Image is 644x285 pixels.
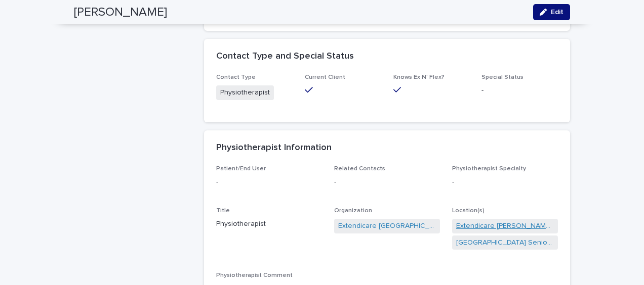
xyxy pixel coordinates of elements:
span: Special Status [481,74,524,80]
span: Title [216,208,230,214]
a: Extendicare [GEOGRAPHIC_DATA] [338,221,436,231]
h2: [PERSON_NAME] [74,5,167,20]
span: Physiotherapist Specialty [452,166,526,172]
h2: Physiotherapist Information [216,142,332,154]
span: Physiotherapist [216,85,274,100]
p: - [452,177,558,187]
span: Patient/End User [216,166,266,172]
span: Related Contacts [334,166,385,172]
p: - [334,177,440,187]
span: Current Client [305,74,345,80]
span: Physiotherapist Comment [216,272,293,278]
span: Edit [551,9,563,16]
span: Contact Type [216,74,256,80]
p: - [216,177,322,187]
span: Organization [334,208,372,214]
h2: Contact Type and Special Status [216,51,354,62]
a: Extendicare [PERSON_NAME] [PERSON_NAME] [456,221,554,231]
p: - [481,85,558,96]
p: Physiotherapist [216,219,322,229]
span: Knows Ex N' Flex? [393,74,445,80]
button: Edit [533,4,570,20]
a: [GEOGRAPHIC_DATA] Seniors Community-[GEOGRAPHIC_DATA] Senior Village Partnership [456,238,554,248]
span: Location(s) [452,208,485,214]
